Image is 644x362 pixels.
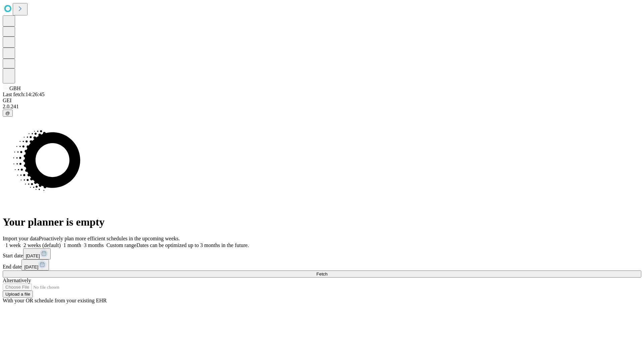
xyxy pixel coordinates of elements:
[3,278,31,283] span: Alternatively
[3,259,641,270] div: End date
[3,104,641,110] div: 2.0.241
[26,253,40,258] span: [DATE]
[3,110,13,117] button: @
[3,98,641,104] div: GEI
[5,111,10,116] span: @
[21,259,49,270] button: [DATE]
[3,291,33,298] button: Upload a file
[5,242,21,248] span: 1 week
[3,270,641,278] button: Fetch
[23,242,61,248] span: 2 weeks (default)
[3,216,641,228] h1: Your planner is empty
[23,248,51,259] button: [DATE]
[9,85,21,91] span: GBH
[3,236,39,241] span: Import your data
[3,248,641,259] div: Start date
[39,236,180,241] span: Proactively plan more efficient schedules in the upcoming weeks.
[24,264,38,269] span: [DATE]
[316,271,327,277] span: Fetch
[84,242,104,248] span: 3 months
[3,298,107,303] span: With your OR schedule from your existing EHR
[106,242,136,248] span: Custom range
[63,242,81,248] span: 1 month
[3,92,45,97] span: Last fetch: 14:26:45
[137,242,249,248] span: Dates can be optimized up to 3 months in the future.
